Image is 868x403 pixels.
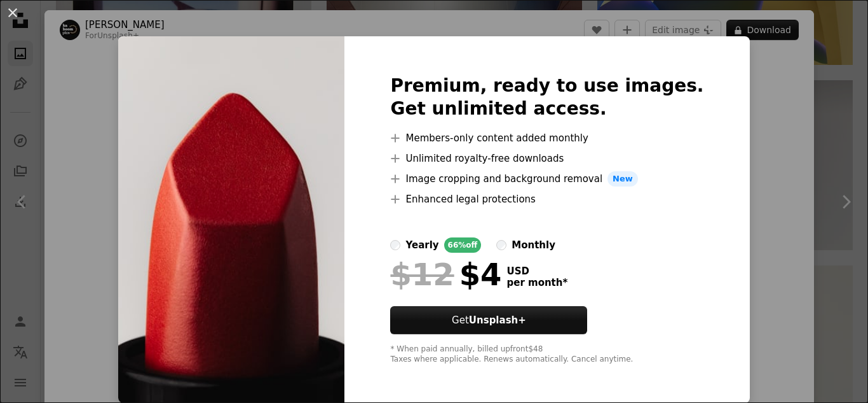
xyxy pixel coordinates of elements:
span: New [607,171,638,187]
h2: Premium, ready to use images. Get unlimited access. [390,74,703,120]
img: premium_photo-1758633868376-7dd1ee632382 [118,36,344,403]
span: USD [506,265,567,277]
input: monthly [496,240,506,250]
div: * When paid annually, billed upfront $48 Taxes where applicable. Renews automatically. Cancel any... [390,344,703,365]
div: $4 [390,258,501,291]
li: Unlimited royalty-free downloads [390,151,703,166]
button: GetUnsplash+ [390,306,587,334]
div: monthly [512,237,555,253]
div: 66% off [444,237,482,253]
input: yearly66%off [390,240,400,250]
div: yearly [405,237,438,253]
span: $12 [390,258,454,291]
li: Members-only content added monthly [390,131,703,146]
span: per month * [506,277,567,288]
li: Image cropping and background removal [390,171,703,187]
li: Enhanced legal protections [390,192,703,207]
strong: Unsplash+ [469,315,526,326]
